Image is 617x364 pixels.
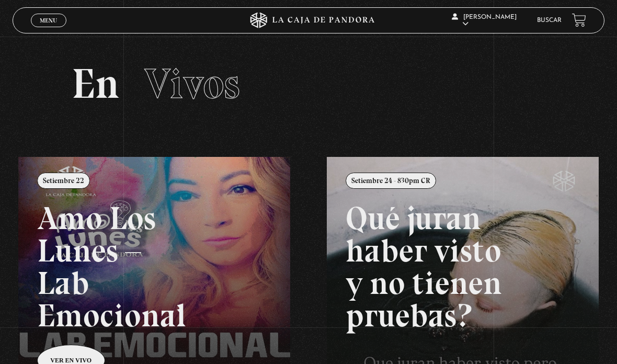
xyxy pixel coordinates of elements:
[452,14,517,27] span: [PERSON_NAME]
[40,17,57,24] span: Menu
[37,26,61,33] span: Cerrar
[572,13,586,27] a: View your shopping cart
[144,59,240,109] span: Vivos
[537,17,562,24] a: Buscar
[72,63,545,105] h2: En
